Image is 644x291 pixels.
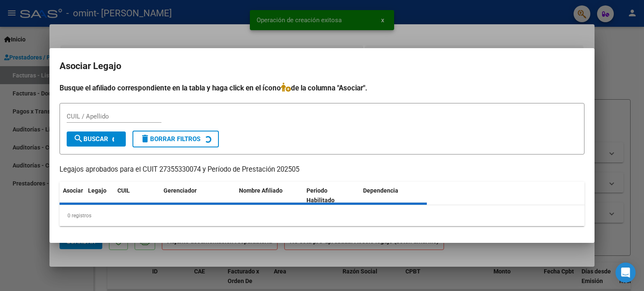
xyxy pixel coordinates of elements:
[360,182,427,209] datatable-header-cell: Dependencia
[60,205,584,226] div: 0 registros
[60,82,584,93] h4: Busque el afiliado correspondiente en la tabla y haga click en el ícono de la columna "Asociar".
[236,182,303,209] datatable-header-cell: Nombre Afiliado
[63,187,83,194] span: Asociar
[114,182,160,209] datatable-header-cell: CUIL
[88,187,106,194] span: Legajo
[164,187,197,194] span: Gerenciador
[303,182,360,209] datatable-header-cell: Periodo Habilitado
[73,135,108,143] span: Buscar
[140,135,200,143] span: Borrar Filtros
[306,187,335,203] span: Periodo Habilitado
[160,182,236,209] datatable-header-cell: Gerenciador
[140,134,150,144] mat-icon: delete
[67,131,126,147] button: Buscar
[363,187,398,194] span: Dependencia
[132,131,219,147] button: Borrar Filtros
[60,58,584,74] h2: Asociar Legajo
[117,187,130,194] span: CUIL
[73,134,83,144] mat-icon: search
[239,187,283,194] span: Nombre Afiliado
[615,263,636,283] div: Open Intercom Messenger
[60,182,85,209] datatable-header-cell: Asociar
[60,165,584,175] p: Legajos aprobados para el CUIT 27355330074 y Período de Prestación 202505
[85,182,114,209] datatable-header-cell: Legajo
